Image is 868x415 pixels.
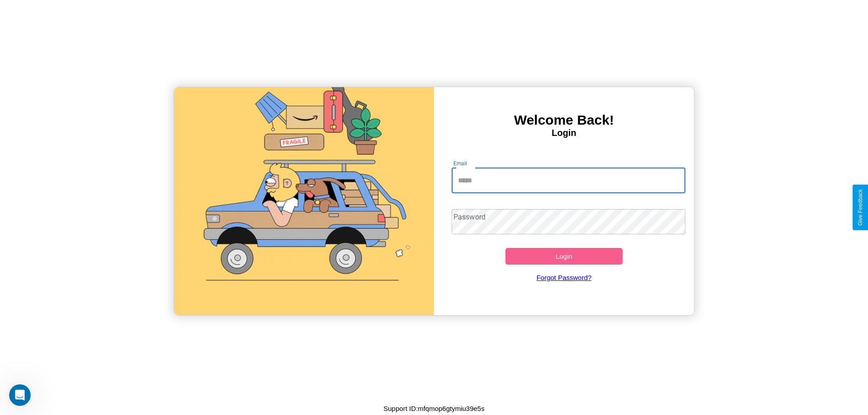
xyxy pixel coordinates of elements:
[174,87,434,315] img: gif
[857,189,863,226] div: Give Feedback
[383,402,484,415] p: Support ID: mfqmop6gtymiu39e5s
[434,112,694,128] h3: Welcome Back!
[9,384,31,406] iframe: Intercom live chat
[453,159,467,167] label: Email
[434,128,694,138] h4: Login
[505,248,623,265] button: Login
[447,265,681,290] a: Forgot Password?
